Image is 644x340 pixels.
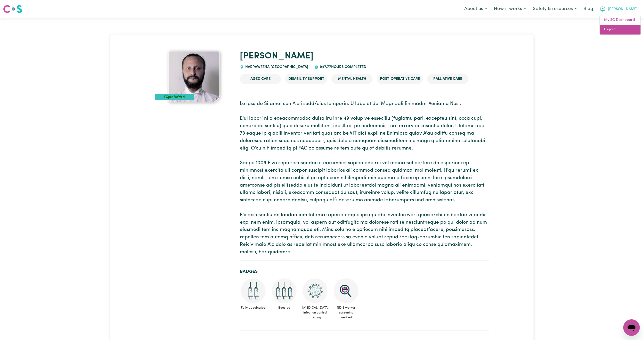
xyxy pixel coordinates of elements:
span: NDIS worker screening verified [333,303,360,322]
button: How it works [491,4,529,14]
span: 947.77 hours completed [319,65,366,69]
a: Logout [600,25,641,34]
h2: Badges [240,269,489,274]
img: NDIS Worker Screening Verified [334,278,358,303]
img: CS Academy: COVID-19 Infection Control Training course completed [303,278,328,303]
li: Palliative care [427,74,468,84]
img: Care and support worker has received 2 doses of COVID-19 vaccine [241,278,266,303]
img: Careseekers logo [3,4,22,14]
li: Disability Support [285,74,327,84]
span: Fully vaccinated [240,303,267,312]
span: [PERSON_NAME] [608,6,638,12]
img: Michele [168,51,220,102]
iframe: Button to launch messaging window, conversation in progress [623,319,640,336]
a: [PERSON_NAME] [240,52,313,61]
span: [MEDICAL_DATA] infection control training [302,303,329,322]
span: NARRAWEENA , [GEOGRAPHIC_DATA] [244,65,308,69]
a: Careseekers logo [3,3,22,15]
div: #OpenForWork [155,94,194,100]
button: Safety & resources [529,4,580,14]
div: My Account [600,15,641,35]
a: My SC Dashboard [600,15,641,25]
img: Care and support worker has received booster dose of COVID-19 vaccination [272,278,297,303]
li: Post-operative care [377,74,423,84]
a: Michele's profile picture'#OpenForWork [155,51,234,102]
p: Lo ipsu do Sitamet con A eli sedd/eius temporin. U labo et dol Magnaali Enimadm-Veniamq Nost. E'u... [240,100,489,256]
li: Aged Care [240,74,281,84]
li: Mental Health [331,74,373,84]
a: Blog [580,3,596,15]
button: About us [461,4,491,14]
span: Boosted [271,303,298,312]
button: My Account [596,4,641,14]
